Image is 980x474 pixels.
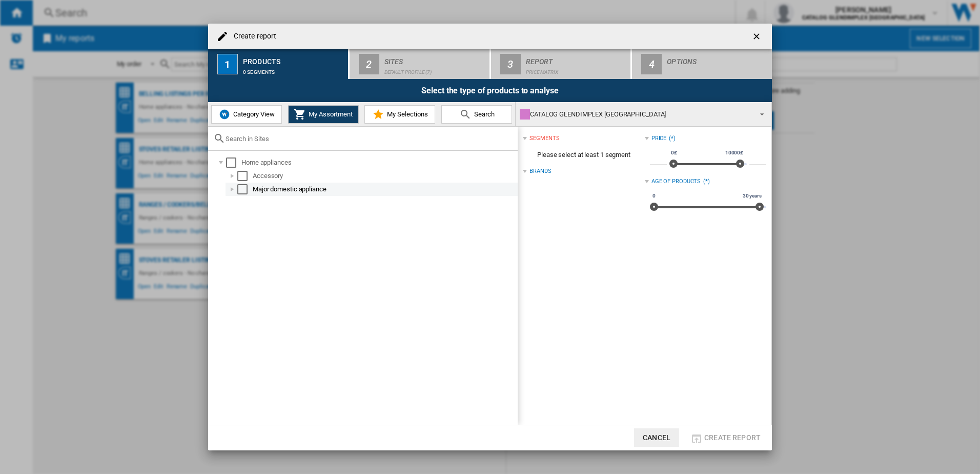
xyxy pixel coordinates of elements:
[208,79,772,102] div: Select the type of products to analyse
[384,110,428,118] span: My Selections
[634,428,679,447] button: Cancel
[651,177,701,186] div: Age of products
[217,54,238,74] div: 1
[651,134,667,143] div: Price
[651,192,657,200] span: 0
[226,157,241,168] md-checkbox: Select
[741,192,763,200] span: 30 years
[669,149,679,157] span: 0£
[747,26,768,47] button: getI18NText('BUTTONS.CLOSE_DIALOG')
[641,54,662,74] div: 4
[253,171,516,181] div: Accessory
[384,53,485,64] div: Sites
[632,49,772,79] button: 4 Options
[229,31,276,42] h4: Create report
[364,105,435,124] button: My Selections
[231,110,275,118] span: Category View
[751,31,764,44] ng-md-icon: getI18NText('BUTTONS.CLOSE_DIALOG')
[253,184,516,194] div: Major domestic appliance
[500,54,521,74] div: 3
[306,110,353,118] span: My Assortment
[472,110,495,118] span: Search
[523,145,644,165] span: Please select at least 1 segment
[667,53,768,64] div: Options
[211,105,282,124] button: Category View
[384,64,485,75] div: Default profile (7)
[687,428,764,447] button: Create report
[704,433,761,442] span: Create report
[237,171,253,181] md-checkbox: Select
[491,49,632,79] button: 3 Report Price Matrix
[288,105,359,124] button: My Assortment
[226,135,513,143] input: Search in Sites
[243,53,344,64] div: Products
[359,54,379,74] div: 2
[208,49,349,79] button: 1 Products 0 segments
[218,108,231,121] img: wiser-icon-blue.png
[520,107,751,122] div: CATALOG GLENDIMPLEX [GEOGRAPHIC_DATA]
[526,64,627,75] div: Price Matrix
[526,53,627,64] div: Report
[441,105,512,124] button: Search
[241,157,516,168] div: Home appliances
[243,64,344,75] div: 0 segments
[237,184,253,194] md-checkbox: Select
[529,134,559,143] div: segments
[350,49,491,79] button: 2 Sites Default profile (7)
[724,149,745,157] span: 10000£
[529,167,551,175] div: Brands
